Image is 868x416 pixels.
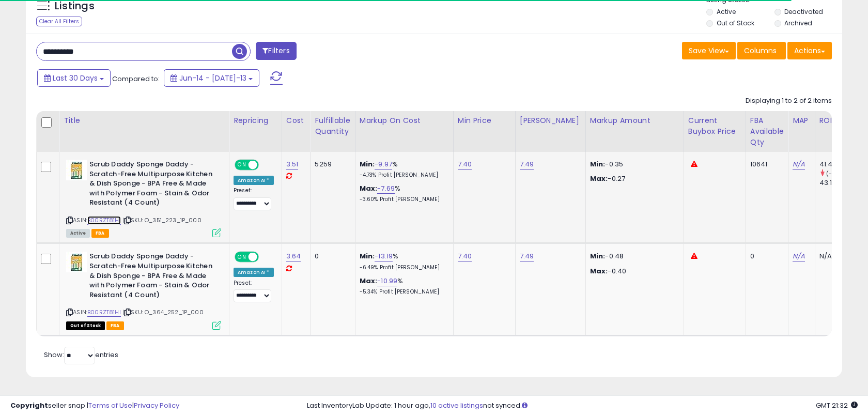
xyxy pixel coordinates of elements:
[122,308,204,316] span: | SKU: O_364_252_1P_000
[66,252,221,328] div: ASIN:
[375,159,392,170] a: -9.97
[66,229,90,238] span: All listings currently available for purchase on Amazon
[590,115,679,126] div: Markup Amount
[360,184,445,203] div: %
[784,7,823,16] label: Deactivated
[787,42,832,59] button: Actions
[360,159,375,169] b: Min:
[360,196,445,203] p: -3.60% Profit [PERSON_NAME]
[66,252,87,272] img: 519SzDXXayL._SL40_.jpg
[360,276,378,286] b: Max:
[793,251,805,261] a: N/A
[236,253,249,261] span: ON
[750,160,780,169] div: 10641
[377,183,395,194] a: -7.69
[590,267,676,276] p: -0.40
[66,160,87,180] img: 519SzDXXayL._SL40_.jpg
[315,115,350,137] div: Fulfillable Quantity
[375,251,393,261] a: -13.19
[88,400,132,410] a: Terms of Use
[91,229,109,238] span: FBA
[819,252,854,261] div: N/A
[53,73,98,83] span: Last 30 Days
[286,115,306,126] div: Cost
[750,115,784,148] div: FBA Available Qty
[590,251,606,261] strong: Min:
[106,321,124,330] span: FBA
[286,251,301,261] a: 3.64
[590,266,608,276] strong: Max:
[234,187,274,210] div: Preset:
[87,216,121,225] a: B00RZT81HI
[520,251,534,261] a: 7.49
[315,252,347,261] div: 0
[430,400,483,410] a: 10 active listings
[793,159,805,170] a: N/A
[134,400,179,410] a: Privacy Policy
[234,115,277,126] div: Repricing
[64,115,225,126] div: Title
[520,159,534,170] a: 7.49
[360,276,445,296] div: %
[89,160,215,210] b: Scrub Daddy Sponge Daddy - Scratch-Free Multipurpose Kitchen & Dish Sponge - BPA Free & Made with...
[257,253,274,261] span: OFF
[688,115,741,137] div: Current Buybox Price
[44,350,118,360] span: Show: entries
[234,280,274,303] div: Preset:
[590,252,676,261] p: -0.48
[256,42,296,60] button: Filters
[112,74,160,84] span: Compared to:
[10,401,179,411] div: seller snap | |
[819,160,861,169] div: 41.47%
[360,172,445,179] p: -4.73% Profit [PERSON_NAME]
[355,111,453,152] th: The percentage added to the cost of goods (COGS) that forms the calculator for Min & Max prices.
[784,19,812,27] label: Archived
[360,264,445,271] p: -6.49% Profit [PERSON_NAME]
[360,288,445,296] p: -5.34% Profit [PERSON_NAME]
[746,96,832,106] div: Displaying 1 to 2 of 2 items
[36,17,82,26] div: Clear All Filters
[816,400,858,410] span: 2025-08-13 21:32 GMT
[236,161,249,170] span: ON
[286,159,299,170] a: 3.51
[590,174,676,183] p: -0.27
[122,216,202,224] span: | SKU: O_351_223_1P_000
[360,183,378,193] b: Max:
[819,115,857,126] div: ROI
[458,159,472,170] a: 7.40
[360,251,375,261] b: Min:
[37,69,111,87] button: Last 30 Days
[737,42,786,59] button: Columns
[315,160,347,169] div: 5259
[590,160,676,169] p: -0.35
[377,276,397,286] a: -10.99
[234,268,274,277] div: Amazon AI *
[590,174,608,183] strong: Max:
[717,7,736,16] label: Active
[66,160,221,236] div: ASIN:
[10,400,48,410] strong: Copyright
[750,252,780,261] div: 0
[307,401,858,411] div: Last InventoryLab Update: 1 hour ago, not synced.
[744,45,777,56] span: Columns
[360,160,445,179] div: %
[360,252,445,271] div: %
[179,73,246,83] span: Jun-14 - [DATE]-13
[164,69,259,87] button: Jun-14 - [DATE]-13
[360,115,449,126] div: Markup on Cost
[257,161,274,170] span: OFF
[234,176,274,185] div: Amazon AI *
[819,178,861,188] div: 43.18%
[717,19,754,27] label: Out of Stock
[87,308,121,317] a: B00RZT81HI
[520,115,581,126] div: [PERSON_NAME]
[590,159,606,169] strong: Min:
[458,115,511,126] div: Min Price
[458,251,472,261] a: 7.40
[89,252,215,302] b: Scrub Daddy Sponge Daddy - Scratch-Free Multipurpose Kitchen & Dish Sponge - BPA Free & Made with...
[682,42,736,59] button: Save View
[66,321,105,330] span: All listings that are currently out of stock and unavailable for purchase on Amazon
[826,170,852,178] small: (-3.96%)
[793,115,810,126] div: MAP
